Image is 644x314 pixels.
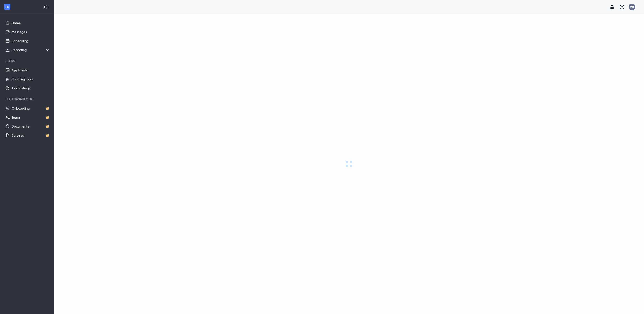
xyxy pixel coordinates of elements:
[43,5,48,9] svg: Collapse
[12,113,50,122] a: TeamCrown
[12,122,50,131] a: DocumentsCrown
[12,84,50,93] a: Job Postings
[609,4,615,10] svg: Notifications
[12,75,50,84] a: Sourcing Tools
[12,36,50,45] a: Scheduling
[12,48,50,52] div: Reporting
[5,4,9,9] svg: WorkstreamLogo
[5,48,10,52] svg: Analysis
[12,131,50,140] a: SurveysCrown
[5,59,49,63] div: Hiring
[12,27,50,36] a: Messages
[630,5,634,9] div: MB
[12,104,50,113] a: OnboardingCrown
[5,97,49,101] div: Team Management
[12,66,50,75] a: Applicants
[619,4,625,10] svg: QuestionInfo
[12,18,50,27] a: Home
